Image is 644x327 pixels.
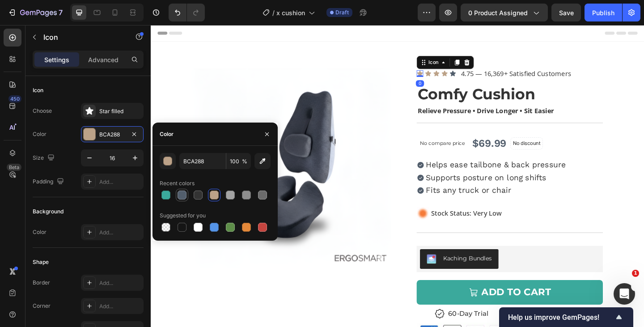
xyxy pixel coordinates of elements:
button: 0 product assigned [461,4,548,21]
div: Icon [33,86,43,94]
p: Stock Status: Very Low [305,200,382,210]
div: Kaching Bundles [318,249,371,259]
span: / [272,8,275,17]
div: Corner [33,302,51,310]
iframe: Design area [151,25,644,327]
iframe: Intercom live chat [614,283,635,305]
div: Add... [99,302,141,310]
div: $69.99 [349,121,388,137]
button: Save [551,4,581,21]
p: Insured Shipping [419,310,482,319]
p: No compare price [293,126,342,132]
img: gempages_503816409025872775-142bbf95-35fe-43b3-865f-e4bb57bca6ca.gif [289,198,303,212]
div: 450 [8,95,21,102]
button: Kaching Bundles [293,244,378,265]
strong: ADD TO CART [360,285,436,297]
button: <strong>ADD TO CART</strong> [289,277,492,304]
span: Help us improve GemPages! [508,313,614,322]
p: No discount [394,125,424,133]
div: 0 [288,60,297,67]
span: 0 product assigned [468,8,528,17]
p: 60-Day Trial [324,310,367,319]
span: Draft [335,8,349,17]
button: Show survey - Help us improve GemPages! [508,312,624,323]
div: Border [33,279,50,287]
button: Publish [585,4,622,21]
p: Supports posture on long shifts [299,161,452,172]
div: Padding [33,176,66,188]
p: 4.75 — 16,369+ Satisfied Customers [338,48,458,58]
input: Eg: FFFFFF [179,153,226,169]
div: Add... [99,178,141,186]
div: Add... [99,279,141,287]
div: Choose [33,107,52,115]
p: Helps ease tailbone & back pressure [299,147,452,158]
div: Color [160,130,174,138]
p: Settings [44,55,69,64]
div: Shape [33,258,49,266]
div: Suggested for you [160,212,206,220]
span: Save [559,9,574,17]
div: Color [33,130,47,138]
div: Publish [592,8,614,17]
span: % [242,157,247,166]
div: Undo/Redo [169,4,205,21]
div: Recent colors [160,179,195,187]
h1: Comfy Cushion [289,65,492,86]
span: 1 [632,270,639,277]
span: x cushion [276,8,305,17]
div: BCA288 [99,131,125,139]
div: Size [33,152,56,164]
div: Background [33,208,64,216]
div: Color [33,228,47,236]
strong: Relieve Pressure • Drive Longer • Sit Easier [290,88,439,98]
button: 7 [4,4,67,21]
p: Icon [43,32,119,42]
div: Star filled [99,107,141,115]
p: 7 [59,7,63,18]
p: Fits any truck or chair [299,174,452,186]
div: Beta [7,164,21,171]
p: Advanced [88,55,119,64]
div: Add... [99,229,141,237]
img: KachingBundles.png [300,249,311,260]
